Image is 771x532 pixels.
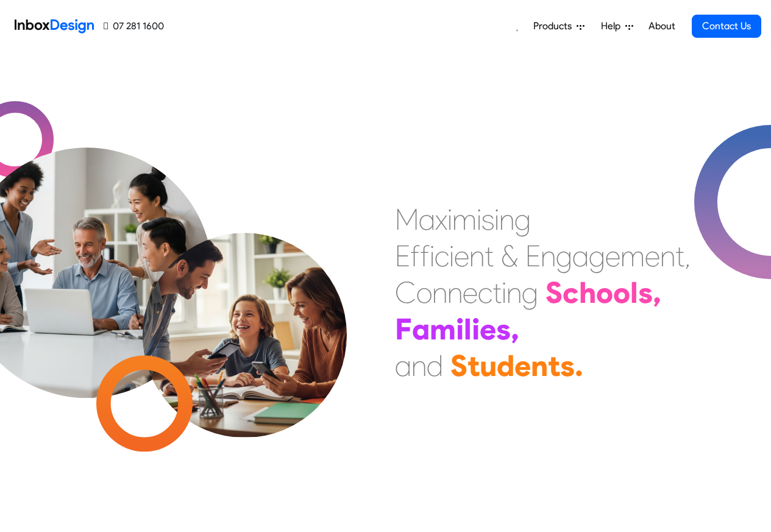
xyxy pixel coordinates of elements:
div: Maximising Efficient & Engagement, Connecting Schools, Families, and Students. [395,201,691,384]
div: F [395,311,412,347]
div: e [480,311,496,347]
div: c [478,274,492,311]
div: E [525,238,541,274]
img: parents_with_child.png [117,182,372,438]
div: t [467,347,480,384]
div: i [447,201,452,238]
div: E [395,238,410,274]
a: 07 281 1600 [104,19,164,34]
div: m [452,201,477,238]
div: S [450,347,467,384]
div: d [497,347,514,384]
div: i [456,311,464,347]
div: g [556,238,572,274]
div: & [501,238,518,274]
div: o [613,274,630,311]
div: f [420,238,430,274]
div: t [675,238,684,274]
div: a [412,311,430,347]
div: M [395,201,419,238]
div: l [630,274,638,311]
div: i [472,311,480,347]
div: e [605,238,620,274]
div: m [430,311,456,347]
div: e [514,347,531,384]
div: x [435,201,447,238]
div: a [419,201,435,238]
div: , [511,311,519,347]
div: a [395,347,411,384]
div: h [579,274,596,311]
div: n [411,347,427,384]
div: c [435,238,449,274]
div: m [620,238,645,274]
span: Help [601,19,625,34]
a: Contact Us [692,15,761,38]
div: o [416,274,432,311]
div: S [545,274,563,311]
div: a [572,238,589,274]
div: f [410,238,420,274]
div: , [684,238,691,274]
a: Help [596,14,638,38]
div: s [481,201,494,238]
div: i [477,201,481,238]
div: n [499,201,514,238]
div: e [645,238,660,274]
div: u [480,347,497,384]
div: i [449,238,454,274]
div: c [563,274,579,311]
a: Products [528,14,589,38]
div: n [506,274,522,311]
div: n [531,347,548,384]
div: t [548,347,560,384]
div: s [638,274,653,311]
div: s [560,347,575,384]
div: t [485,238,494,274]
div: i [494,201,499,238]
div: n [432,274,447,311]
a: About [645,14,678,38]
div: n [660,238,675,274]
div: g [589,238,605,274]
div: . [575,347,583,384]
div: d [427,347,443,384]
div: s [496,311,511,347]
div: i [502,274,506,311]
div: g [514,201,531,238]
div: l [464,311,472,347]
div: t [492,274,502,311]
div: n [469,238,485,274]
div: g [522,274,538,311]
div: i [430,238,435,274]
div: n [541,238,556,274]
div: n [447,274,463,311]
div: C [395,274,416,311]
div: o [596,274,613,311]
div: , [653,274,661,311]
div: e [463,274,478,311]
span: Products [533,19,577,34]
div: e [454,238,469,274]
